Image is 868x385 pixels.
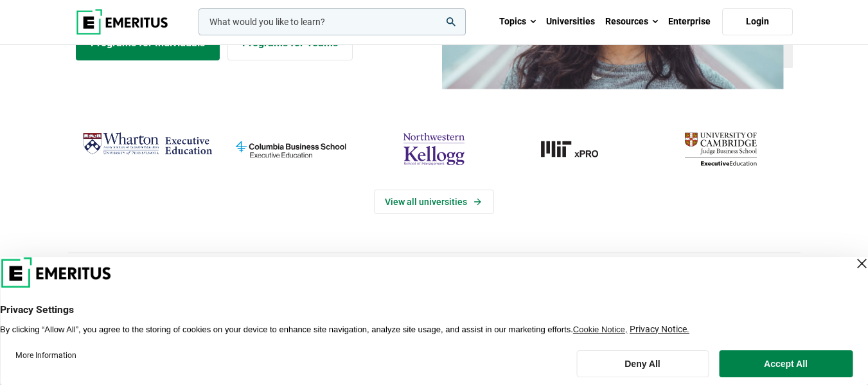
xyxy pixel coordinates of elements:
[655,128,786,170] img: cambridge-judge-business-school
[199,8,466,35] input: woocommerce-product-search-field-0
[512,128,642,170] a: MIT-xPRO
[512,128,642,170] img: MIT xPRO
[369,128,499,170] img: northwestern-kellogg
[226,128,356,170] img: columbia-business-school
[82,128,213,160] img: Wharton Executive Education
[374,190,494,214] a: View Universities
[722,8,793,35] a: Login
